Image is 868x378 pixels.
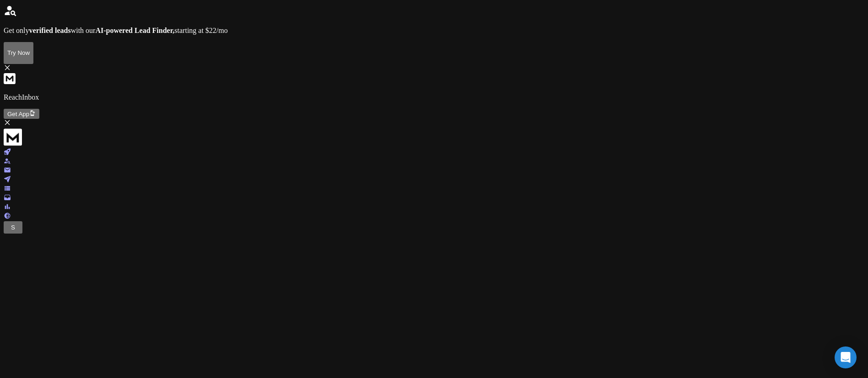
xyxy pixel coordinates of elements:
button: Get App [4,109,39,119]
button: S [7,223,19,232]
p: Get only with our starting at $22/mo [4,27,864,35]
p: ReachInbox [4,93,864,101]
button: Try Now [4,42,33,64]
div: Open Intercom Messenger [835,346,857,368]
strong: verified leads [29,27,71,34]
img: logo [4,128,22,146]
p: Try Now [7,49,30,56]
strong: AI-powered Lead Finder, [95,27,174,34]
span: S [11,224,15,231]
button: S [4,221,22,234]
